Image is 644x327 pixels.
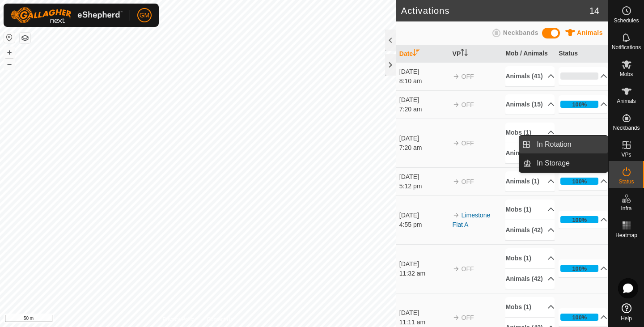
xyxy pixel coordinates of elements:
[462,140,474,147] span: OFF
[462,73,474,80] span: OFF
[572,100,587,109] div: 100%
[453,212,491,228] a: Limestone Flat A
[505,171,554,191] p-accordion-header: Animals (1)
[617,98,636,104] span: Animals
[4,59,15,69] button: –
[505,123,554,143] p-accordion-header: Mobs (1)
[621,316,632,321] span: Help
[572,216,587,224] div: 100%
[462,314,474,321] span: OFF
[609,300,644,325] a: Help
[399,220,448,229] div: 4:55 pm
[140,11,150,20] span: GM
[453,265,460,272] img: arrow
[577,29,603,36] span: Animals
[505,297,554,317] p-accordion-header: Mobs (1)
[572,313,587,322] div: 100%
[572,264,587,273] div: 100%
[505,66,554,86] p-accordion-header: Animals (41)
[20,33,30,43] button: Map Layers
[559,211,607,229] p-accordion-header: 100%
[531,154,608,172] a: In Storage
[505,143,554,163] p-accordion-header: Animals (15)
[462,101,474,108] span: OFF
[531,136,608,153] a: In Rotation
[399,259,448,269] div: [DATE]
[559,308,607,326] p-accordion-header: 100%
[619,179,634,184] span: Status
[560,216,598,223] div: 100%
[555,45,608,63] th: Status
[613,125,640,131] span: Neckbands
[453,212,460,219] img: arrow
[453,140,460,147] img: arrow
[560,314,598,321] div: 100%
[453,73,460,80] img: arrow
[614,18,639,23] span: Schedules
[399,318,448,327] div: 11:11 am
[453,101,460,108] img: arrow
[537,158,570,169] span: In Storage
[612,45,641,50] span: Notifications
[560,101,598,108] div: 100%
[560,72,598,80] div: 0%
[505,269,554,289] p-accordion-header: Animals (42)
[399,134,448,143] div: [DATE]
[589,4,599,17] span: 14
[453,314,460,321] img: arrow
[559,95,607,113] p-accordion-header: 100%
[399,269,448,278] div: 11:32 am
[560,178,598,185] div: 100%
[559,172,607,190] p-accordion-header: 100%
[399,143,448,153] div: 7:20 am
[519,136,608,153] li: In Rotation
[620,72,633,77] span: Mobs
[401,5,589,16] h2: Activations
[399,172,448,182] div: [DATE]
[572,177,587,186] div: 100%
[453,178,460,185] img: arrow
[559,134,607,152] p-accordion-header: 100%
[615,233,637,238] span: Heatmap
[462,265,474,272] span: OFF
[399,67,448,76] div: [DATE]
[162,315,196,323] a: Privacy Policy
[396,45,449,63] th: Date
[449,45,502,63] th: VP
[399,308,448,318] div: [DATE]
[207,315,233,323] a: Contact Us
[399,105,448,114] div: 7:20 am
[413,50,420,57] p-sorticon: Activate to sort
[505,94,554,115] p-accordion-header: Animals (15)
[505,200,554,220] p-accordion-header: Mobs (1)
[505,220,554,240] p-accordion-header: Animals (42)
[621,206,631,211] span: Infra
[621,152,631,157] span: VPs
[560,265,598,272] div: 100%
[537,139,571,150] span: In Rotation
[4,47,15,58] button: +
[11,7,123,23] img: Gallagher Logo
[559,67,607,85] p-accordion-header: 0%
[461,50,468,57] p-sorticon: Activate to sort
[4,32,15,43] button: Reset Map
[519,154,608,172] li: In Storage
[502,45,555,63] th: Mob / Animals
[462,178,474,185] span: OFF
[505,248,554,268] p-accordion-header: Mobs (1)
[399,76,448,86] div: 8:10 am
[503,29,538,36] span: Neckbands
[559,259,607,277] p-accordion-header: 100%
[399,211,448,220] div: [DATE]
[399,182,448,191] div: 5:12 pm
[399,95,448,105] div: [DATE]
